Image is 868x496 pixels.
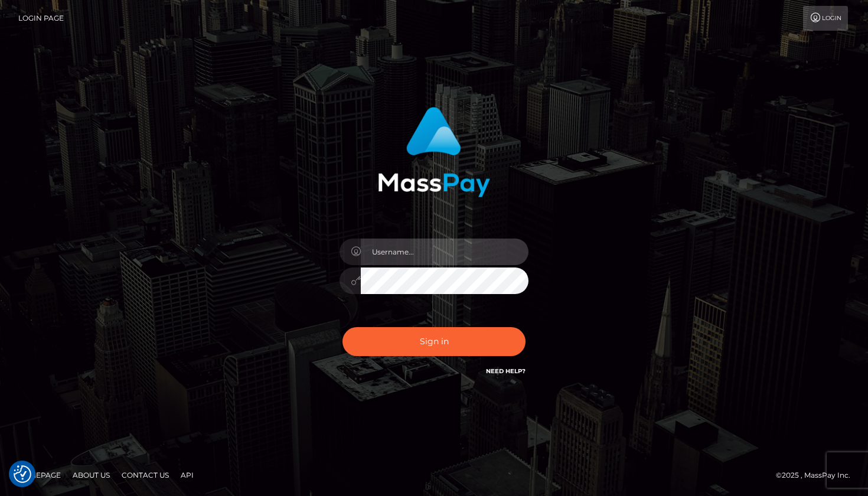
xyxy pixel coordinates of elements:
div: © 2025 , MassPay Inc. [776,469,859,482]
button: Sign in [342,327,526,356]
a: About Us [68,466,115,484]
img: MassPay Login [378,107,490,197]
a: Contact Us [117,466,174,484]
a: Homepage [13,466,66,484]
a: API [176,466,198,484]
button: Consent Preferences [14,465,31,483]
a: Login [803,6,848,31]
img: Revisit consent button [14,465,31,483]
input: Username... [361,239,528,265]
a: Login Page [18,6,64,31]
a: Need Help? [486,367,526,375]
